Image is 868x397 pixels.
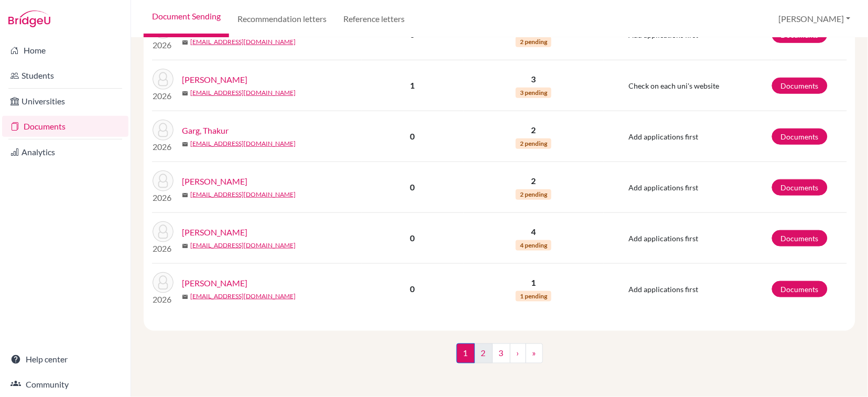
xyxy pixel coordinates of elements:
img: Garg, Thakur [153,120,173,141]
a: [EMAIL_ADDRESS][DOMAIN_NAME] [190,37,296,47]
span: 3 pending [516,88,551,98]
span: mail [182,294,188,300]
span: mail [182,141,188,147]
b: 0 [410,131,415,141]
b: 0 [410,182,415,192]
span: mail [182,243,188,249]
a: [PERSON_NAME] [182,277,247,289]
img: Ghai, Arnav [153,170,173,191]
a: [EMAIL_ADDRESS][DOMAIN_NAME] [190,292,296,301]
span: Check on each uni's website [629,81,720,90]
a: [EMAIL_ADDRESS][DOMAIN_NAME] [190,241,296,250]
a: › [510,344,526,363]
p: 2026 [153,293,173,306]
img: Bridge-U [8,10,50,27]
p: 2 [464,175,603,187]
img: Goel, Sharanya [153,221,173,242]
span: 1 pending [516,291,551,302]
span: 1 [457,344,475,363]
span: Add applications first [629,234,699,243]
a: [PERSON_NAME] [182,175,247,188]
span: Add applications first [629,132,699,141]
a: [EMAIL_ADDRESS][DOMAIN_NAME] [190,190,296,199]
b: 1 [410,80,415,90]
span: mail [182,39,188,46]
a: [EMAIL_ADDRESS][DOMAIN_NAME] [190,139,296,148]
p: 3 [464,73,603,85]
a: Analytics [2,142,128,163]
a: Universities [2,91,128,112]
a: Documents [772,78,828,94]
a: Help center [2,349,128,370]
a: [EMAIL_ADDRESS][DOMAIN_NAME] [190,88,296,98]
b: 0 [410,284,415,294]
img: Goel, Reyansh [153,272,173,293]
a: Garg, Thakur [182,124,229,137]
a: Documents [772,230,828,246]
a: » [526,344,543,363]
img: Gandhi, Agrima [153,69,173,90]
p: 2026 [153,191,173,204]
p: 2026 [153,242,173,255]
nav: ... [457,344,543,372]
span: 2 pending [516,37,551,47]
a: Documents [772,281,828,297]
a: Students [2,65,128,86]
a: Documents [2,116,128,137]
a: [PERSON_NAME] [182,73,247,86]
p: 2026 [153,39,173,51]
span: mail [182,192,188,198]
span: Add applications first [629,285,699,294]
a: Documents [772,128,828,145]
a: Community [2,374,128,395]
p: 2 [464,124,603,136]
p: 2026 [153,141,173,153]
a: Documents [772,179,828,196]
p: 4 [464,226,603,238]
span: 4 pending [516,240,551,251]
p: 2026 [153,90,173,102]
span: Add applications first [629,183,699,192]
span: 2 pending [516,138,551,149]
a: 3 [492,344,511,363]
a: 2 [474,344,493,363]
b: 0 [410,233,415,243]
a: [PERSON_NAME] [182,226,247,239]
span: mail [182,90,188,96]
span: 2 pending [516,189,551,200]
p: 1 [464,276,603,289]
a: Home [2,40,128,61]
button: [PERSON_NAME] [774,9,855,29]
